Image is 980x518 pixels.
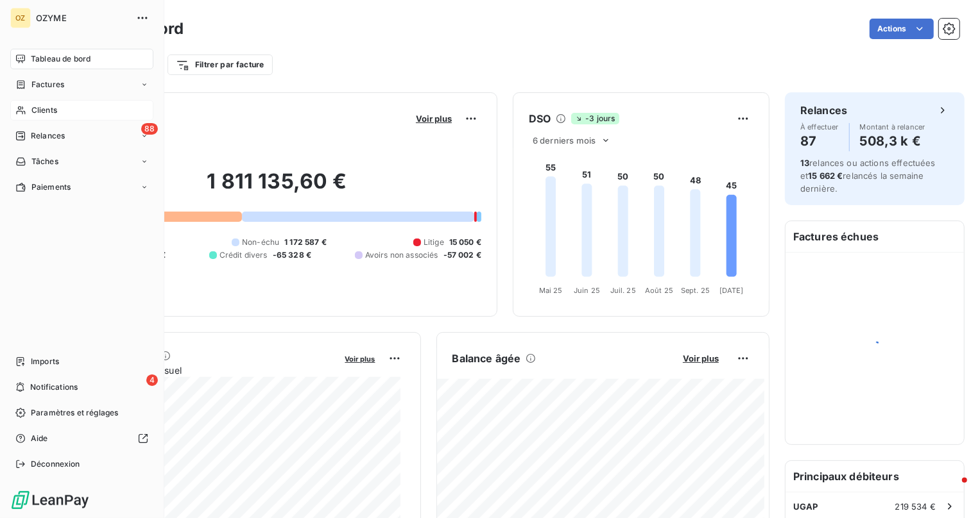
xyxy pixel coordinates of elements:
[808,171,843,181] span: 15 662 €
[416,113,452,124] span: Voir plus
[870,19,934,39] button: Actions
[610,286,636,295] tspan: Juil. 25
[800,131,839,151] h4: 87
[681,286,710,295] tspan: Sept. 25
[365,249,438,261] span: Avoirs non associés
[539,286,563,295] tspan: Mai 25
[860,123,925,131] span: Montant à relancer
[800,158,936,194] span: relances ou actions effectuées et relancés la semaine dernière.
[533,135,596,146] span: 6 derniers mois
[31,458,80,470] span: Déconnexion
[449,237,481,248] span: 15 050 €
[571,113,619,124] span: -3 jours
[31,433,48,444] span: Aide
[273,249,311,261] span: -65 328 €
[719,286,744,295] tspan: [DATE]
[31,407,118,419] span: Paramètres et réglages
[168,54,273,75] button: Filtrer par facture
[424,237,444,248] span: Litige
[936,474,967,505] iframe: Intercom live chat
[443,249,481,261] span: -57 002 €
[860,131,925,151] h4: 508,3 k €
[412,113,456,124] button: Voir plus
[786,461,964,492] h6: Principaux débiteurs
[786,221,964,252] h6: Factures échues
[31,79,64,90] span: Factures
[284,237,327,248] span: 1 172 587 €
[73,363,336,377] span: Chiffre d'affaires mensuel
[31,130,65,142] span: Relances
[679,353,723,364] button: Voir plus
[529,111,551,126] h6: DSO
[645,286,673,295] tspan: Août 25
[10,8,31,28] div: OZ
[341,353,379,364] button: Voir plus
[800,158,809,168] span: 13
[10,428,153,449] a: Aide
[793,501,818,512] span: UGAP
[31,181,71,193] span: Paiements
[242,237,279,248] span: Non-échu
[345,355,375,363] span: Voir plus
[683,353,719,363] span: Voir plus
[895,501,936,512] span: 219 534 €
[800,123,839,131] span: À effectuer
[31,53,90,65] span: Tableau de bord
[10,490,90,510] img: Logo LeanPay
[73,169,481,207] h2: 1 811 135,60 €
[574,286,600,295] tspan: Juin 25
[31,156,58,167] span: Tâches
[141,123,158,135] span: 88
[452,351,521,366] h6: Balance âgée
[146,374,158,386] span: 4
[31,356,59,367] span: Imports
[36,13,128,23] span: OZYME
[800,103,847,118] h6: Relances
[219,249,268,261] span: Crédit divers
[31,104,57,116] span: Clients
[30,381,78,393] span: Notifications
